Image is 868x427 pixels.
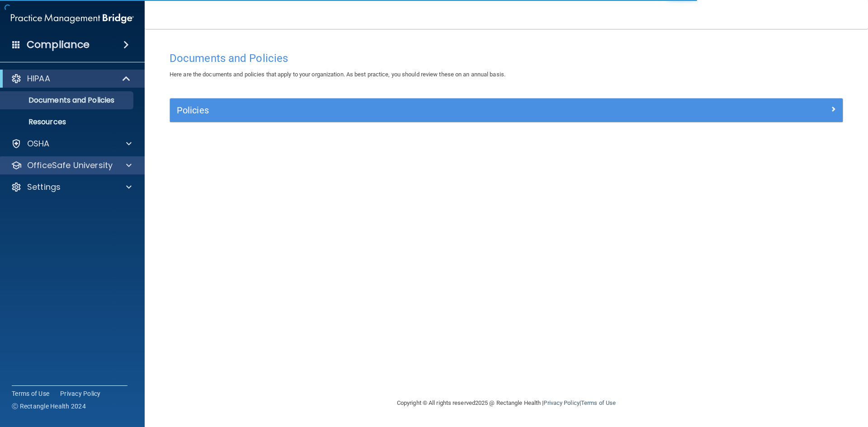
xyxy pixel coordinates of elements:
[543,399,579,406] a: Privacy Policy
[11,160,132,171] a: OfficeSafe University
[170,52,843,64] h4: Documents and Policies
[341,389,671,418] div: Copyright © All rights reserved 2025 @ Rectangle Health | |
[12,402,86,411] span: Ⓒ Rectangle Health 2024
[27,38,90,51] h4: Compliance
[60,389,101,398] a: Privacy Policy
[27,138,50,149] p: OSHA
[12,389,49,398] a: Terms of Use
[170,71,505,78] span: Here are the documents and policies that apply to your organization. As best practice, you should...
[27,73,50,84] p: HIPAA
[11,138,132,149] a: OSHA
[27,160,113,171] p: OfficeSafe University
[581,399,616,406] a: Terms of Use
[27,182,61,192] p: Settings
[6,96,129,105] p: Documents and Policies
[6,117,129,127] p: Resources
[11,9,134,28] img: PMB logo
[11,182,132,192] a: Settings
[177,105,668,115] h5: Policies
[177,103,836,117] a: Policies
[11,73,131,84] a: HIPAA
